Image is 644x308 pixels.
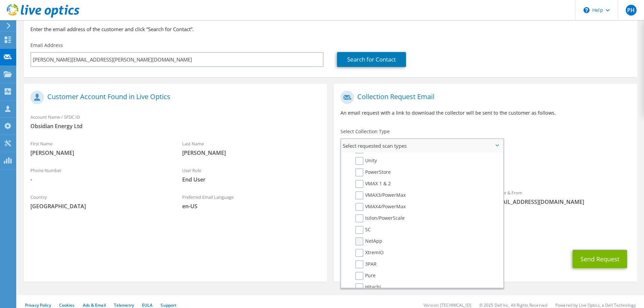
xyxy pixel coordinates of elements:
label: SC [355,226,371,234]
div: Preferred Email Language [175,190,327,213]
div: Last Name [175,137,327,160]
a: EULA [142,302,152,308]
label: VMAX3/PowerMax [355,191,406,199]
a: Cookies [59,302,75,308]
label: Pure [355,272,376,280]
li: Powered by Live Optics, a Dell Technology [555,302,636,308]
div: Requested Collections [334,155,637,182]
h3: Enter the email address of the customer and click “Search for Contact”. [30,25,630,33]
span: Obsidian Energy Ltd [30,122,320,130]
label: Select Collection Type [340,128,390,135]
label: XtremIO [355,249,384,257]
label: Hitachi [355,283,381,291]
div: To [334,186,485,216]
span: [EMAIL_ADDRESS][DOMAIN_NAME] [492,198,630,206]
div: Phone Number [24,163,175,187]
span: Select requested scan types [341,139,503,152]
div: Account Name / SFDC ID [24,110,327,133]
div: Country [24,190,175,213]
li: © 2025 Dell Inc. All Rights Reserved [479,302,547,308]
label: Isilon/PowerScale [355,214,405,222]
label: 3PAR [355,260,377,268]
svg: \n [583,7,590,13]
label: VMAX 1 & 2 [355,180,391,188]
label: VMAX4/PowerMax [355,203,406,211]
h1: Customer Account Found in Live Optics [30,91,317,104]
button: Send Request [573,250,627,268]
span: en-US [182,203,320,210]
span: End User [182,176,320,183]
a: Ads & Email [83,302,106,308]
div: CC & Reply To [334,220,637,243]
a: Telemetry [114,302,134,308]
div: User Role [175,163,327,187]
label: Unity [355,157,377,165]
h1: Collection Request Email [340,91,627,104]
p: An email request with a link to download the collector will be sent to the customer as follows. [340,109,630,117]
span: [GEOGRAPHIC_DATA] [30,203,169,210]
span: [PERSON_NAME] [182,149,320,157]
span: - [30,176,169,183]
div: First Name [24,137,175,160]
li: Version: [TECHNICAL_ID] [424,302,471,308]
label: PowerStore [355,168,391,176]
a: Privacy Policy [25,302,51,308]
label: Email Address [30,42,63,49]
a: Search for Contact [337,52,406,67]
div: Sender & From [485,186,637,209]
label: NetApp [355,237,382,245]
a: Support [161,302,176,308]
span: [PERSON_NAME] [30,149,169,157]
span: PH [626,5,637,16]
